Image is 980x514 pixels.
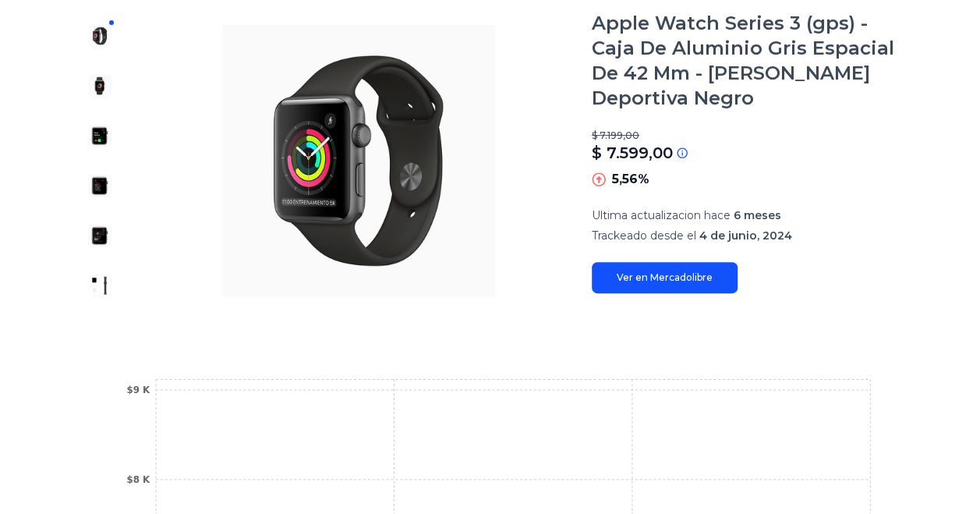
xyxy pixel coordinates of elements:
[87,173,112,198] img: Apple Watch Series 3 (gps) - Caja De Aluminio Gris Espacial De 42 Mm - Correa Deportiva Negro
[734,208,781,222] span: 6 meses
[592,11,905,111] h1: Apple Watch Series 3 (gps) - Caja De Aluminio Gris Espacial De 42 Mm - [PERSON_NAME] Deportiva Negro
[126,385,150,395] tspan: $9 K
[592,208,731,222] span: Ultima actualizacion hace
[87,73,112,98] img: Apple Watch Series 3 (gps) - Caja De Aluminio Gris Espacial De 42 Mm - Correa Deportiva Negro
[592,142,673,164] p: $ 7.599,00
[592,129,905,142] p: $ 7.199,00
[592,229,696,243] span: Trackeado desde el
[612,170,649,189] p: 5,56%
[87,23,112,48] img: Apple Watch Series 3 (gps) - Caja De Aluminio Gris Espacial De 42 Mm - Correa Deportiva Negro
[87,273,112,298] img: Apple Watch Series 3 (gps) - Caja De Aluminio Gris Espacial De 42 Mm - Correa Deportiva Negro
[699,229,792,243] span: 4 de junio, 2024
[126,474,150,485] tspan: $8 K
[156,11,561,310] img: Apple Watch Series 3 (gps) - Caja De Aluminio Gris Espacial De 42 Mm - Correa Deportiva Negro
[592,262,738,293] a: Ver en Mercadolibre
[87,123,112,148] img: Apple Watch Series 3 (gps) - Caja De Aluminio Gris Espacial De 42 Mm - Correa Deportiva Negro
[87,223,112,248] img: Apple Watch Series 3 (gps) - Caja De Aluminio Gris Espacial De 42 Mm - Correa Deportiva Negro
